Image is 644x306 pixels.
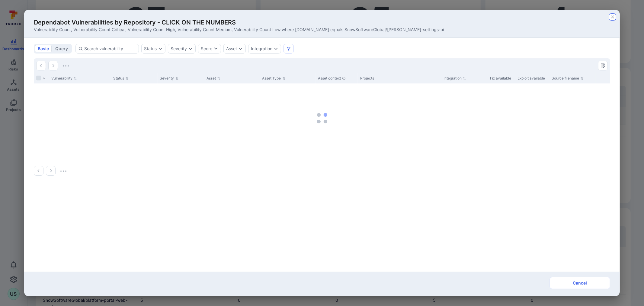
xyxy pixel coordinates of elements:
[188,46,193,51] button: Expand dropdown
[34,166,43,176] button: Go to the previous page
[34,27,444,33] span: Vulnerability Count, Vulnerability Count Critical, Vulnerability Count High, Vulnerability Count ...
[238,46,243,51] button: Expand dropdown
[171,46,187,51] button: Severity
[598,61,608,70] button: Manage columns
[552,76,584,81] button: Sort by Source filename
[46,166,56,176] button: Go to the next page
[198,44,221,54] button: Score
[53,45,71,52] button: query
[51,76,77,81] button: Sort by Vulnerability
[517,76,547,81] div: Exploit available
[36,61,46,70] button: Go to the previous page
[34,18,444,27] span: Dependabot Vulnerabilities by Repository - CLICK ON THE NUMBERS
[63,65,69,67] img: Loading...
[158,46,163,51] button: Expand dropdown
[360,76,439,81] div: Projects
[144,46,157,51] button: Status
[201,46,212,52] div: Score
[342,76,346,80] div: Automatically discovered context associated with the asset
[226,46,237,51] button: Asset
[36,76,41,80] span: Select all rows
[490,76,513,81] div: Fix available
[113,76,129,81] button: Sort by Status
[84,46,136,52] input: Search vulnerability
[251,46,272,51] button: Integration
[207,76,220,81] button: Sort by Asset
[35,45,52,52] button: basic
[60,171,66,172] img: Loading...
[48,61,58,70] button: Go to the next page
[550,277,610,289] button: Cancel
[318,76,355,81] div: Asset context
[262,76,286,81] button: Sort by Asset Type
[284,44,294,54] button: Filters
[160,76,179,81] button: Sort by Severity
[444,76,466,81] button: Sort by Integration
[274,46,278,51] button: Expand dropdown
